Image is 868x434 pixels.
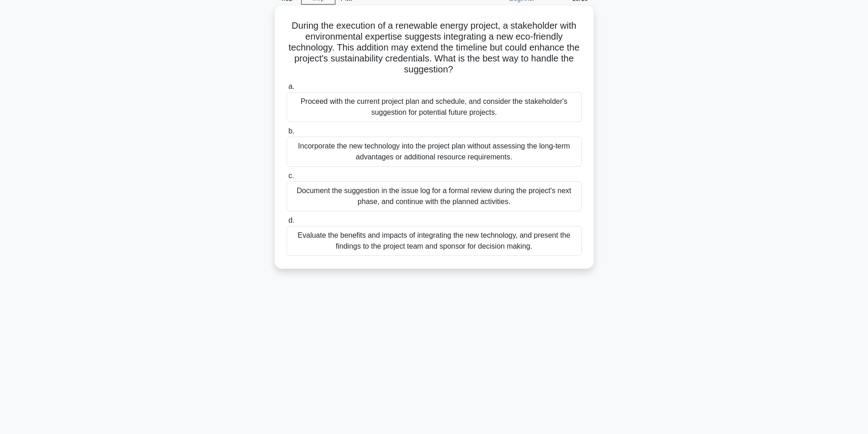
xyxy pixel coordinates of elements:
[287,137,582,167] div: Incorporate the new technology into the project plan without assessing the long-term advantages o...
[287,92,582,122] div: Proceed with the current project plan and schedule, and consider the stakeholder's suggestion for...
[288,216,294,224] span: d.
[287,181,582,211] div: Document the suggestion in the issue log for a formal review during the project's next phase, and...
[288,82,294,90] span: a.
[288,172,294,179] span: c.
[287,226,582,256] div: Evaluate the benefits and impacts of integrating the new technology, and present the findings to ...
[286,20,583,76] h5: During the execution of a renewable energy project, a stakeholder with environmental expertise su...
[288,127,294,135] span: b.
